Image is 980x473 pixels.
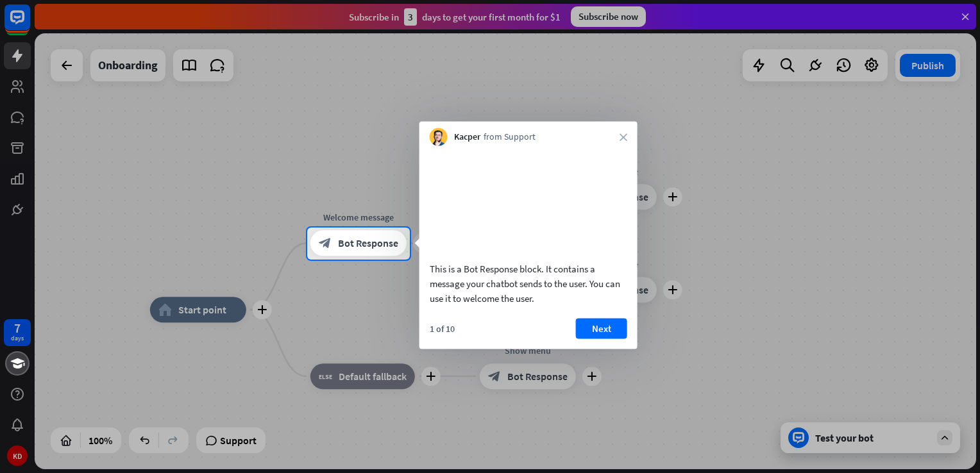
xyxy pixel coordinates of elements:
span: Bot Response [338,237,398,250]
i: close [620,133,627,141]
button: Next [576,318,627,338]
button: Open LiveChat chat widget [10,5,49,44]
div: This is a Bot Response block. It contains a message your chatbot sends to the user. You can use i... [430,261,627,305]
i: block_bot_response [319,237,332,250]
div: 1 of 10 [430,322,455,334]
span: Kacper [454,131,480,144]
span: from Support [484,131,536,144]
